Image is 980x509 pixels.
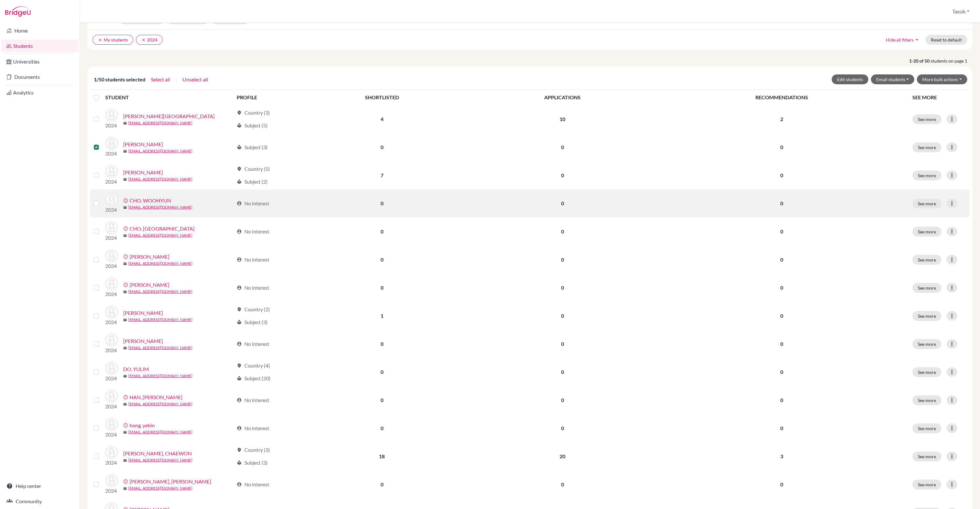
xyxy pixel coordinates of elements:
div: Subject (2) [237,178,268,186]
span: Hide all filters [886,37,914,42]
div: Subject (20) [237,375,271,382]
td: 4 [294,105,470,133]
span: error_outline [123,282,130,287]
a: [PERSON_NAME] [123,337,163,345]
span: location_on [237,447,242,452]
img: CHOI, JAEWON [105,334,118,346]
button: clear2024 [136,35,163,45]
p: 2024 [105,318,118,326]
p: 0 [659,200,905,207]
span: location_on [237,307,242,312]
a: Students [1,40,78,52]
button: See more [912,395,941,405]
button: Unselect all [182,75,208,84]
a: [EMAIL_ADDRESS][DOMAIN_NAME] [128,429,192,435]
span: location_on [237,166,242,171]
p: 2 [659,115,905,123]
td: 0 [470,386,655,414]
a: Analytics [1,86,78,99]
th: PROFILE [233,90,294,105]
button: See more [912,367,941,377]
span: mail [123,459,127,462]
a: [EMAIL_ADDRESS][DOMAIN_NAME] [128,485,192,491]
span: mail [123,290,127,294]
p: 2024 [105,150,118,157]
div: Subject (3) [237,459,268,467]
a: [EMAIL_ADDRESS][DOMAIN_NAME] [128,261,192,266]
th: SEE MORE [909,90,970,105]
span: 1/50 students selected [94,76,145,83]
div: No interest [237,481,269,488]
button: See more [912,114,941,124]
img: HONG, SEO EUN [105,474,118,487]
button: Edit students [832,74,868,84]
button: See more [912,423,941,433]
button: See more [912,311,941,321]
td: 0 [470,330,655,358]
a: [PERSON_NAME] [130,281,169,289]
span: mail [123,346,127,350]
th: RECOMMENDATIONS [655,90,909,105]
p: 0 [659,312,905,320]
span: error_outline [123,198,130,203]
span: local_library [237,460,242,465]
a: [PERSON_NAME] [123,169,163,176]
p: 2024 [105,403,118,410]
button: See more [912,452,941,461]
p: 2024 [105,290,118,298]
div: No interest [237,396,269,404]
span: error_outline [123,254,130,259]
a: [PERSON_NAME][GEOGRAPHIC_DATA] [123,112,215,120]
img: CHO, HANJUN [105,165,118,178]
span: error_outline [123,226,130,231]
span: mail [123,234,127,238]
span: local_library [237,376,242,381]
img: choe, jinseong [105,249,118,262]
td: 0 [294,189,470,217]
img: HONG, CHAEWON [105,446,118,459]
p: 0 [659,368,905,376]
div: Subject (3) [237,143,268,151]
button: Reset to default [925,35,967,45]
td: 0 [294,217,470,246]
img: CHO, WOOHYUN [105,193,118,206]
p: 2024 [105,459,118,467]
img: DO, YULIM [105,362,118,375]
a: [EMAIL_ADDRESS][DOMAIN_NAME] [128,345,192,351]
th: APPLICATIONS [470,90,655,105]
a: Home [1,24,78,37]
a: Documents [1,71,78,83]
a: Help center [1,480,78,492]
a: [PERSON_NAME], CHAEWON [123,450,192,457]
img: BAEK, JIYUN [105,137,118,150]
a: [PERSON_NAME] [123,141,163,148]
span: error_outline [123,423,130,428]
a: CHO, WOOHYUN [130,197,171,204]
button: Taesik [949,5,972,18]
button: See more [912,199,941,209]
td: 0 [294,414,470,442]
td: 0 [470,133,655,161]
span: mail [123,262,127,266]
div: No interest [237,200,269,207]
span: mail [123,374,127,378]
td: 0 [470,358,655,386]
div: Subject (5) [237,122,268,129]
span: mail [123,318,127,322]
a: [EMAIL_ADDRESS][DOMAIN_NAME] [128,401,192,407]
a: Community [1,495,78,508]
p: 2024 [105,375,118,382]
a: [EMAIL_ADDRESS][DOMAIN_NAME] [128,289,192,294]
td: 18 [294,442,470,470]
a: Universities [1,55,78,68]
i: clear [141,38,146,42]
a: [EMAIL_ADDRESS][DOMAIN_NAME] [128,176,192,182]
td: 0 [470,161,655,189]
td: 0 [470,274,655,302]
i: clear [98,38,102,42]
span: account_circle [237,482,242,487]
a: [EMAIL_ADDRESS][DOMAIN_NAME] [128,120,192,126]
span: mail [123,206,127,209]
td: 0 [470,246,655,274]
div: Country (3) [237,109,270,117]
